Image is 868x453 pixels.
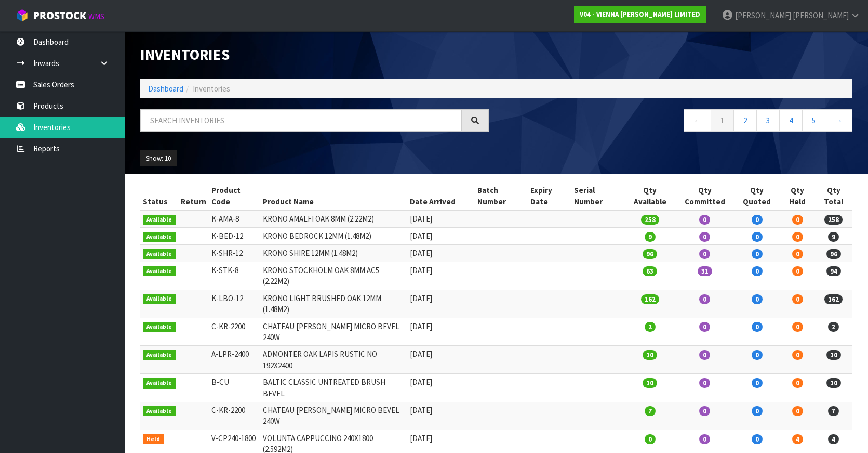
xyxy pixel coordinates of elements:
[140,47,489,63] h1: Inventories
[624,182,675,210] th: Qty Available
[828,406,839,416] span: 7
[641,215,659,225] span: 258
[143,232,176,242] span: Available
[645,434,656,444] span: 0
[580,10,700,19] strong: V04 - VIENNA [PERSON_NAME] LIMITED
[752,350,763,360] span: 0
[643,378,657,388] span: 10
[824,215,843,225] span: 258
[779,109,803,132] a: 4
[792,322,803,332] span: 0
[260,210,407,227] td: KRONO AMALFI OAK 8MM (2.22M2)
[711,109,734,132] a: 1
[792,434,803,444] span: 4
[209,262,261,290] td: K-STK-8
[815,182,852,210] th: Qty Total
[209,228,261,245] td: K-BED-12
[407,262,475,290] td: [DATE]
[675,182,734,210] th: Qty Committed
[407,244,475,262] td: [DATE]
[793,10,849,20] span: [PERSON_NAME]
[699,350,710,360] span: 0
[792,266,803,276] span: 0
[148,84,183,94] a: Dashboard
[209,318,261,346] td: C-KR-2200
[209,402,261,430] td: C-KR-2200
[699,249,710,259] span: 0
[528,182,571,210] th: Expiry Date
[475,182,528,210] th: Batch Number
[260,244,407,262] td: KRONO SHIRE 12MM (1.48M2)
[33,9,86,22] span: ProStock
[407,290,475,318] td: [DATE]
[752,378,763,388] span: 0
[143,215,176,225] span: Available
[260,318,407,346] td: CHATEAU [PERSON_NAME] MICRO BEVEL 240W
[16,9,29,22] img: cube-alt.png
[178,182,209,210] th: Return
[824,294,843,304] span: 162
[407,374,475,402] td: [DATE]
[504,109,853,135] nav: Page navigation
[752,294,763,304] span: 0
[752,266,763,276] span: 0
[260,402,407,430] td: CHATEAU [PERSON_NAME] MICRO BEVEL 240W
[699,294,710,304] span: 0
[260,290,407,318] td: KRONO LIGHT BRUSHED OAK 12MM (1.48M2)
[143,294,176,304] span: Available
[752,406,763,416] span: 0
[260,374,407,402] td: BALTIC CLASSIC UNTREATED BRUSH BEVEL
[792,378,803,388] span: 0
[756,109,780,132] a: 3
[826,350,841,360] span: 10
[143,322,176,332] span: Available
[826,378,841,388] span: 10
[802,109,825,132] a: 5
[752,249,763,259] span: 0
[260,182,407,210] th: Product Name
[792,249,803,259] span: 0
[209,210,261,227] td: K-AMA-8
[828,322,839,332] span: 2
[407,210,475,227] td: [DATE]
[143,378,176,389] span: Available
[643,266,657,276] span: 63
[645,406,656,416] span: 7
[752,232,763,242] span: 0
[209,374,261,402] td: B-CU
[752,322,763,332] span: 0
[792,215,803,225] span: 0
[193,84,230,94] span: Inventories
[792,294,803,304] span: 0
[571,182,624,210] th: Serial Number
[143,266,176,277] span: Available
[828,232,839,242] span: 9
[792,406,803,416] span: 0
[643,249,657,259] span: 96
[407,346,475,374] td: [DATE]
[140,150,177,167] button: Show: 10
[407,182,475,210] th: Date Arrived
[407,402,475,430] td: [DATE]
[143,350,176,360] span: Available
[828,434,839,444] span: 4
[140,182,178,210] th: Status
[826,249,841,259] span: 96
[699,406,710,416] span: 0
[699,434,710,444] span: 0
[733,109,757,132] a: 2
[752,215,763,225] span: 0
[645,232,656,242] span: 9
[699,232,710,242] span: 0
[641,294,659,304] span: 162
[826,266,841,276] span: 94
[209,346,261,374] td: A-LPR-2400
[88,11,104,21] small: WMS
[143,406,176,417] span: Available
[752,434,763,444] span: 0
[209,244,261,262] td: K-SHR-12
[735,10,791,20] span: [PERSON_NAME]
[140,109,462,132] input: Search inventories
[645,322,656,332] span: 2
[699,322,710,332] span: 0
